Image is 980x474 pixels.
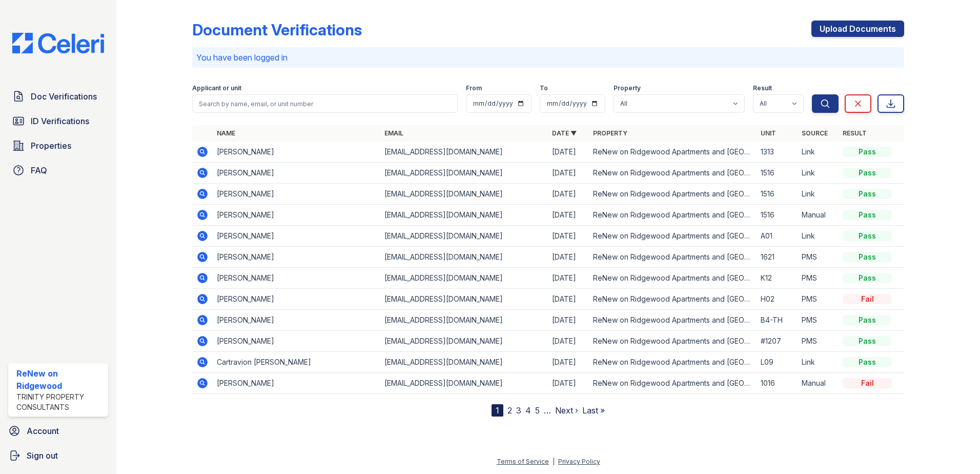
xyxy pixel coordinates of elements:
a: Date ▼ [552,129,577,137]
div: Pass [843,168,892,178]
a: Property [593,129,627,137]
label: Result [753,84,772,92]
iframe: chat widget [937,433,970,464]
span: … [544,404,551,417]
a: 5 [535,405,540,416]
a: Sign out [4,445,112,466]
a: Account [4,421,112,441]
td: [PERSON_NAME] [213,268,380,289]
a: Last » [582,405,605,416]
td: [PERSON_NAME] [213,226,380,247]
a: FAQ [8,160,108,181]
td: PMS [798,247,839,268]
td: PMS [798,289,839,310]
span: ID Verifications [31,115,89,127]
td: [EMAIL_ADDRESS][DOMAIN_NAME] [380,247,548,268]
td: [PERSON_NAME] [213,163,380,184]
td: [PERSON_NAME] [213,373,380,394]
td: Manual [798,205,839,226]
td: ReNew on Ridgewood Apartments and [GEOGRAPHIC_DATA] [589,310,757,331]
td: Link [798,226,839,247]
div: Pass [843,210,892,220]
td: 1016 [757,373,798,394]
a: Unit [761,129,776,137]
td: Manual [798,373,839,394]
div: Pass [843,231,892,241]
td: [EMAIL_ADDRESS][DOMAIN_NAME] [380,184,548,205]
td: L09 [757,352,798,373]
span: FAQ [31,164,47,176]
span: Doc Verifications [31,90,97,103]
td: [DATE] [548,373,589,394]
div: 1 [492,404,503,417]
td: [PERSON_NAME] [213,184,380,205]
td: [DATE] [548,205,589,226]
td: [DATE] [548,352,589,373]
td: ReNew on Ridgewood Apartments and [GEOGRAPHIC_DATA] [589,373,757,394]
td: [DATE] [548,331,589,352]
div: Fail [843,294,892,304]
span: Account [27,425,59,437]
td: ReNew on Ridgewood Apartments and [GEOGRAPHIC_DATA] [589,226,757,247]
td: [DATE] [548,268,589,289]
td: #1207 [757,331,798,352]
td: [EMAIL_ADDRESS][DOMAIN_NAME] [380,205,548,226]
div: Document Verifications [192,21,362,39]
td: [DATE] [548,310,589,331]
td: Link [798,163,839,184]
p: You have been logged in [196,51,900,64]
div: Pass [843,357,892,367]
td: [PERSON_NAME] [213,142,380,163]
div: Pass [843,252,892,262]
a: Result [843,129,867,137]
div: Trinity Property Consultants [16,392,104,412]
span: Sign out [27,449,58,462]
a: Upload Documents [811,21,904,37]
td: [DATE] [548,247,589,268]
td: 1516 [757,163,798,184]
div: Fail [843,378,892,388]
td: [PERSON_NAME] [213,289,380,310]
span: Properties [31,140,71,152]
td: [EMAIL_ADDRESS][DOMAIN_NAME] [380,289,548,310]
label: From [466,84,482,92]
td: [EMAIL_ADDRESS][DOMAIN_NAME] [380,226,548,247]
td: [EMAIL_ADDRESS][DOMAIN_NAME] [380,373,548,394]
td: [DATE] [548,142,589,163]
td: PMS [798,268,839,289]
td: ReNew on Ridgewood Apartments and [GEOGRAPHIC_DATA] [589,142,757,163]
td: 1516 [757,184,798,205]
td: [DATE] [548,289,589,310]
div: Pass [843,315,892,325]
td: [DATE] [548,226,589,247]
td: 1621 [757,247,798,268]
td: 1313 [757,142,798,163]
td: [EMAIL_ADDRESS][DOMAIN_NAME] [380,142,548,163]
td: [DATE] [548,184,589,205]
td: [EMAIL_ADDRESS][DOMAIN_NAME] [380,268,548,289]
td: [EMAIL_ADDRESS][DOMAIN_NAME] [380,352,548,373]
div: Pass [843,336,892,346]
td: K12 [757,268,798,289]
label: Applicant or unit [192,84,241,92]
td: Link [798,352,839,373]
td: Link [798,142,839,163]
div: | [553,458,555,465]
td: PMS [798,331,839,352]
a: Email [384,129,403,137]
td: [PERSON_NAME] [213,205,380,226]
a: Source [802,129,828,137]
a: Name [217,129,235,137]
a: Terms of Service [497,458,549,465]
a: ID Verifications [8,111,108,131]
td: [EMAIL_ADDRESS][DOMAIN_NAME] [380,163,548,184]
td: [PERSON_NAME] [213,331,380,352]
td: A01 [757,226,798,247]
td: [EMAIL_ADDRESS][DOMAIN_NAME] [380,310,548,331]
td: ReNew on Ridgewood Apartments and [GEOGRAPHIC_DATA] [589,247,757,268]
td: Link [798,184,839,205]
div: ReNew on Ridgewood [16,367,104,392]
td: H02 [757,289,798,310]
td: ReNew on Ridgewood Apartments and [GEOGRAPHIC_DATA] [589,268,757,289]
